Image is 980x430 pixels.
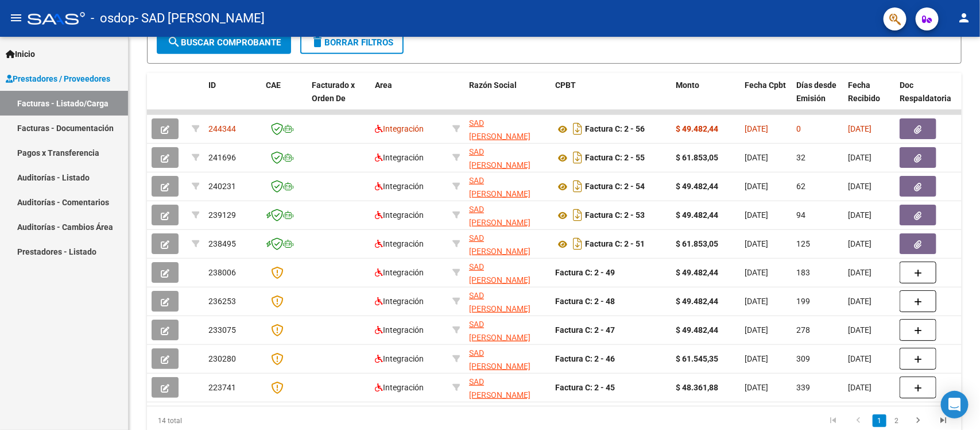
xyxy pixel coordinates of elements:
[848,80,880,103] span: Fecha Recibido
[469,233,530,256] span: SAD [PERSON_NAME]
[208,325,236,335] span: 233075
[469,347,546,371] div: 23324741984
[745,80,786,90] span: Fecha Cpbt
[370,73,448,124] datatable-header-cell: Area
[796,239,810,248] span: 125
[848,210,871,220] span: [DATE]
[208,268,236,277] span: 238006
[745,239,768,248] span: [DATE]
[843,73,895,124] datatable-header-cell: Fecha Recibido
[208,383,236,392] span: 223741
[796,325,810,335] span: 278
[208,239,236,248] span: 238495
[585,182,645,191] strong: Factura C: 2 - 54
[135,6,265,31] span: - SAD [PERSON_NAME]
[469,262,530,285] span: SAD [PERSON_NAME]
[469,174,546,198] div: 23324741984
[464,73,551,124] datatable-header-cell: Razón Social
[745,124,768,133] span: [DATE]
[375,210,424,220] span: Integración
[208,297,236,306] span: 236253
[745,268,768,277] span: [DATE]
[848,239,871,248] span: [DATE]
[676,153,718,162] strong: $ 61.853,05
[941,391,969,419] div: Open Intercom Messenger
[740,73,792,124] datatable-header-cell: Fecha Cpbt
[745,383,768,392] span: [DATE]
[796,182,805,191] span: 62
[745,325,768,335] span: [DATE]
[307,73,370,124] datatable-header-cell: Facturado x Orden De
[300,31,404,54] button: Borrar Filtros
[208,80,216,90] span: ID
[208,124,236,133] span: 244344
[469,205,530,227] span: SAD [PERSON_NAME]
[745,354,768,363] span: [DATE]
[555,325,615,335] strong: Factura C: 2 - 47
[208,182,236,191] span: 240231
[375,239,424,248] span: Integración
[570,120,585,138] i: Descargar documento
[822,414,844,427] a: go to first page
[469,203,546,227] div: 23324741984
[848,325,871,335] span: [DATE]
[469,147,530,170] span: SAD [PERSON_NAME]
[796,383,810,392] span: 339
[469,318,546,342] div: 23324741984
[375,383,424,392] span: Integración
[900,80,951,103] span: Doc Respaldatoria
[585,211,645,220] strong: Factura C: 2 - 53
[570,148,585,167] i: Descargar documento
[469,176,530,198] span: SAD [PERSON_NAME]
[890,414,904,427] a: 2
[745,182,768,191] span: [DATE]
[375,297,424,306] span: Integración
[469,291,530,313] span: SAD [PERSON_NAME]
[9,11,23,25] mat-icon: menu
[469,118,530,141] span: SAD [PERSON_NAME]
[208,354,236,363] span: 230280
[745,153,768,162] span: [DATE]
[311,37,393,48] span: Borrar Filtros
[676,80,699,90] span: Monto
[551,73,671,124] datatable-header-cell: CPBT
[375,153,424,162] span: Integración
[585,125,645,134] strong: Factura C: 2 - 56
[907,414,929,427] a: go to next page
[796,354,810,363] span: 309
[469,117,546,141] div: 23324741984
[167,35,181,49] mat-icon: search
[6,48,35,60] span: Inicio
[848,153,871,162] span: [DATE]
[848,182,871,191] span: [DATE]
[204,73,261,124] datatable-header-cell: ID
[469,320,530,342] span: SAD [PERSON_NAME]
[167,37,281,48] span: Buscar Comprobante
[792,73,843,124] datatable-header-cell: Días desde Emisión
[585,153,645,163] strong: Factura C: 2 - 55
[848,124,871,133] span: [DATE]
[745,210,768,220] span: [DATE]
[266,80,281,90] span: CAE
[676,182,718,191] strong: $ 49.482,44
[957,11,971,25] mat-icon: person
[311,35,324,49] mat-icon: delete
[848,268,871,277] span: [DATE]
[847,414,869,427] a: go to previous page
[676,354,718,363] strong: $ 61.545,35
[848,354,871,363] span: [DATE]
[375,124,424,133] span: Integración
[312,80,355,103] span: Facturado x Orden De
[555,80,576,90] span: CPBT
[932,414,954,427] a: go to last page
[873,414,886,427] a: 1
[796,297,810,306] span: 199
[796,124,801,133] span: 0
[848,297,871,306] span: [DATE]
[375,325,424,335] span: Integración
[469,348,530,371] span: SAD [PERSON_NAME]
[6,72,110,85] span: Prestadores / Proveedores
[676,210,718,220] strong: $ 49.482,44
[469,377,530,400] span: SAD [PERSON_NAME]
[375,268,424,277] span: Integración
